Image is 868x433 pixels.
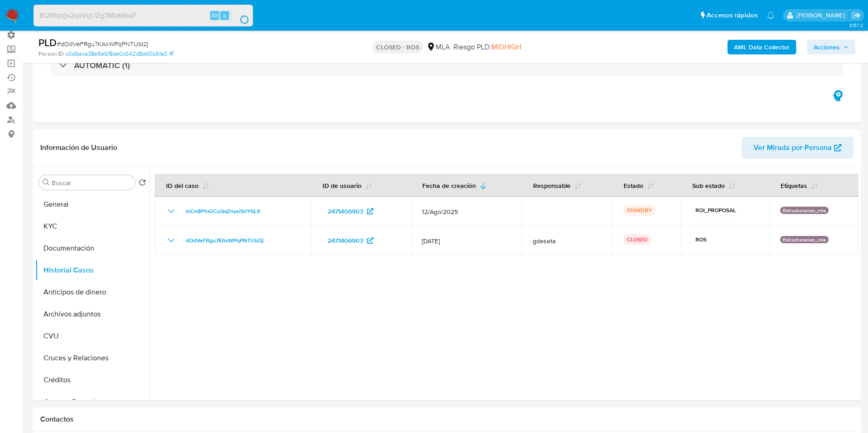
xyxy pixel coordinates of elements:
[51,55,842,76] div: AUTOMATIC (1)
[35,259,150,281] button: Historial Casos
[849,21,863,29] span: 3.157.2
[35,237,150,259] button: Documentación
[57,39,148,48] span: # dOdVeFRgu7KAxWPqPNTUbI2j
[426,42,450,52] div: MLA
[807,40,855,54] button: Acciones
[706,11,758,20] span: Accesos rápidos
[35,325,150,347] button: CVU
[223,11,226,20] span: s
[852,11,861,20] a: Salir
[767,11,775,19] a: Notificaciones
[34,10,253,21] input: Buscar usuario o caso...
[65,50,173,58] a: c0d6eca38e9e5f8de0c642d8d40b5fa0
[797,11,848,20] p: gustavo.deseta@mercadolibre.com
[754,137,832,159] span: Ver Mirada por Persona
[491,42,521,52] span: MIDHIGH
[35,369,150,391] button: Créditos
[35,391,150,413] button: Cuentas Bancarias
[211,11,218,20] span: Alt
[38,35,57,50] b: PLD
[35,281,150,303] button: Anticipos de dinero
[43,179,50,186] button: Buscar
[728,40,796,54] button: AML Data Collector
[74,60,130,70] h3: AUTOMATIC (1)
[40,415,853,424] h1: Contactos
[35,193,150,215] button: General
[35,303,150,325] button: Archivos adjuntos
[52,179,131,187] input: Buscar
[742,137,853,159] button: Ver Mirada por Persona
[231,9,249,22] button: search-icon
[35,215,150,237] button: KYC
[38,50,64,58] b: Person ID
[372,41,423,53] p: CLOSED - ROS
[734,40,790,54] b: AML Data Collector
[35,347,150,369] button: Cruces y Relaciones
[40,143,117,152] h1: Información de Usuario
[139,179,146,189] button: Volver al orden por defecto
[453,42,521,52] span: Riesgo PLD:
[814,40,840,54] span: Acciones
